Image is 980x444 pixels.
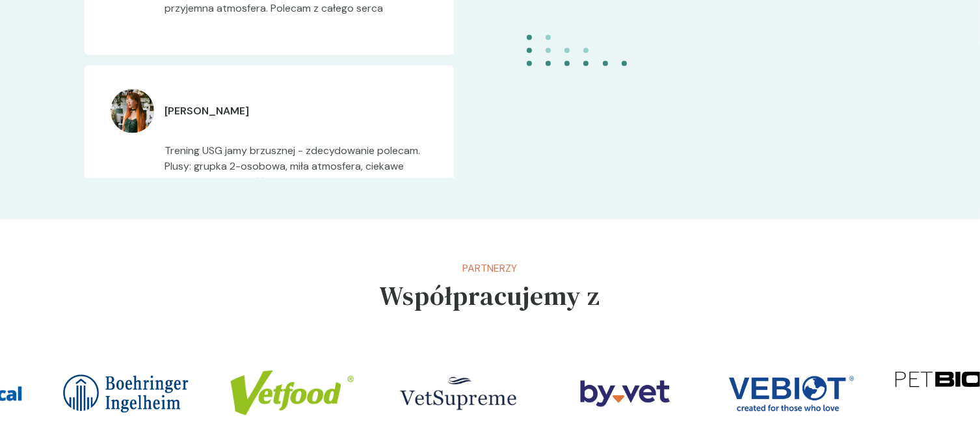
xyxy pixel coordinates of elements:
[165,103,249,117] b: [PERSON_NAME]
[380,261,601,276] p: Partnerzy
[230,362,354,424] img: Z5pMJ5bqstJ9-ALs_logo-www-01.png
[63,362,188,424] img: Z5pMJJbqstJ9-ALm_Boehringer.png
[165,143,428,263] p: Trening USG jamy brzusznej - zdecydowanie polecam. Plusy: grupka 2-osobowa, miła atmosfera, cieka...
[111,88,154,132] img: Z5vRVZbqstJ9-D2F_natalia_kwiatkowska.jpg
[396,362,521,424] img: Z5pMIJbqstJ9-ALe_VETSUPREME_LOGO.png
[380,276,601,315] h5: Współpracujemy z
[563,362,687,424] img: Z5pMIpbqstJ9-ALi_ByVetlogocolorCMYK.jpg
[729,362,854,424] img: Z5pMKJbqstJ9-ALu_vebiot.png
